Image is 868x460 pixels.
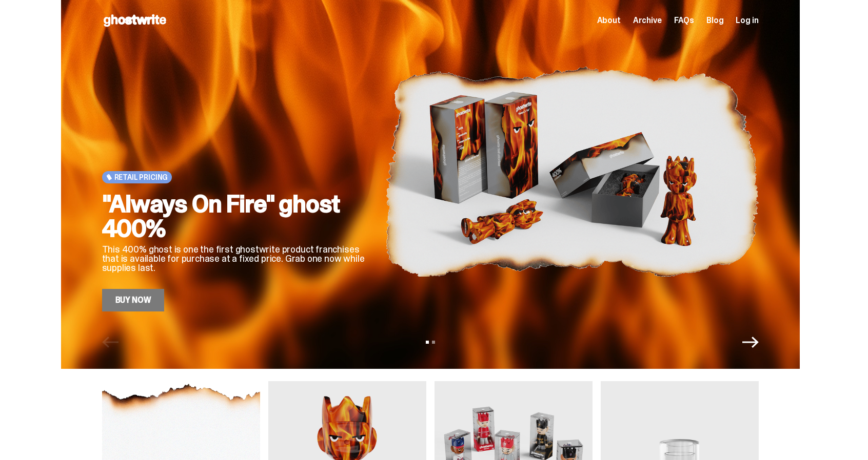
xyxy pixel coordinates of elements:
[674,16,694,25] a: FAQs
[633,16,662,25] a: Archive
[426,341,429,344] button: View slide 1
[736,16,758,25] a: Log in
[114,173,168,181] span: Retail Pricing
[597,16,621,25] a: About
[432,341,435,344] button: View slide 2
[706,16,723,25] a: Blog
[385,32,759,311] img: "Always On Fire" ghost 400%
[102,192,369,241] h2: "Always On Fire" ghost 400%
[742,334,759,350] button: Next
[102,289,165,311] a: Buy Now
[102,245,369,273] p: This 400% ghost is one the first ghostwrite product franchises that is available for purchase at ...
